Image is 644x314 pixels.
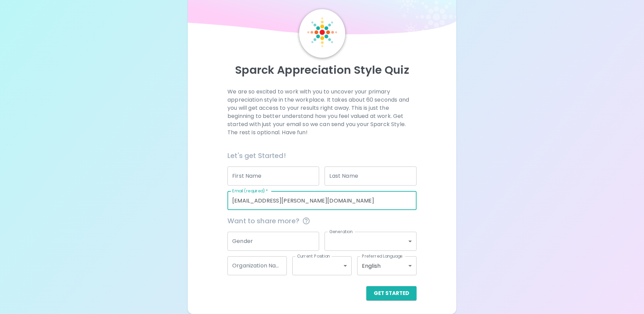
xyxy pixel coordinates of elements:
[366,286,417,300] button: Get Started
[329,229,353,234] label: Generation
[227,88,417,137] p: We are so excited to work with you to uncover your primary appreciation style in the workplace. I...
[196,63,448,77] p: Sparck Appreciation Style Quiz
[357,256,417,275] div: English
[297,253,330,259] label: Current Position
[362,253,403,259] label: Preferred Language
[302,217,310,225] svg: This information is completely confidential and only used for aggregated appreciation studies at ...
[227,150,417,161] h6: Let's get Started!
[232,188,268,194] label: Email (required)
[307,17,337,47] img: Sparck Logo
[227,215,417,226] span: Want to share more?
